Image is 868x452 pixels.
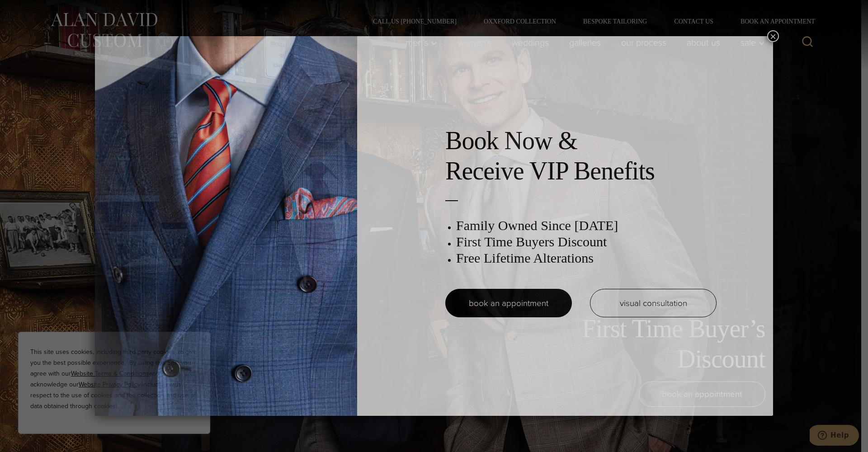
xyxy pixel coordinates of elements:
a: visual consultation [590,289,717,317]
a: book an appointment [445,289,572,317]
h3: First Time Buyers Discount [456,234,717,250]
button: Close [767,30,779,42]
h2: Book Now & Receive VIP Benefits [445,126,717,186]
h3: Family Owned Since [DATE] [456,217,717,234]
h3: Free Lifetime Alterations [456,250,717,266]
span: Help [21,6,39,14]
